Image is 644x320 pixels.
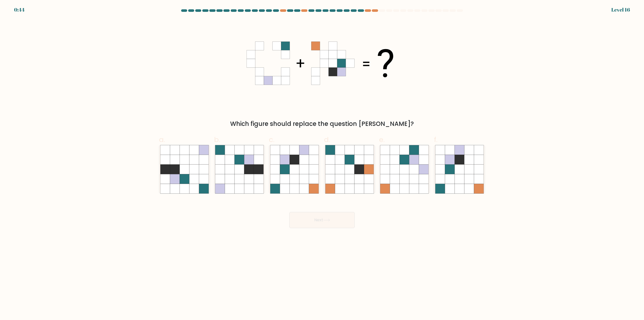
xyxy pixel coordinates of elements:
span: a. [159,135,165,145]
div: Level 16 [611,6,630,14]
span: c. [269,135,274,145]
span: d. [324,135,330,145]
span: b. [214,135,220,145]
div: 0:44 [14,6,25,14]
button: Next [289,212,355,228]
div: Which figure should replace the question [PERSON_NAME]? [162,119,482,128]
span: e. [379,135,385,145]
span: f. [434,135,437,145]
